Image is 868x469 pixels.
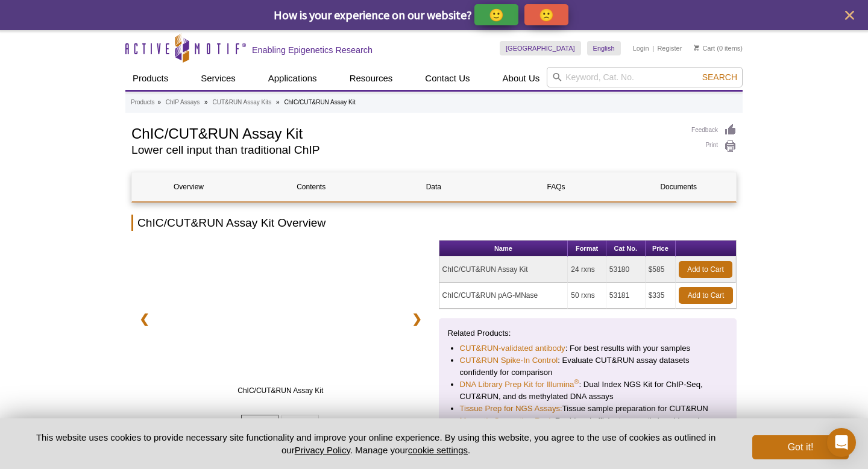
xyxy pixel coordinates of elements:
[261,67,324,90] a: Applications
[377,172,490,201] a: Data
[691,124,737,137] a: Feedback
[161,385,400,397] span: ChIC/CUT&RUN Assay Kit
[439,257,568,283] td: ChIC/CUT&RUN Assay Kit
[131,145,679,156] h2: Lower cell input than traditional ChIP
[657,44,682,52] a: Register
[694,45,699,51] img: Your Cart
[274,7,472,22] span: How is your experience on our website?
[606,257,646,283] td: 53180
[633,44,649,52] a: Login
[131,97,154,108] a: Products
[448,327,728,339] p: Related Products:
[252,45,373,55] h2: Enabling Epigenetics Research
[460,403,562,415] a: Tissue Prep for NGS Assays:
[408,445,468,455] button: cookie settings
[568,283,606,309] td: 50 rxns
[500,41,581,55] a: [GEOGRAPHIC_DATA]
[691,140,737,153] a: Print
[418,67,477,90] a: Contact Us
[489,7,504,22] p: 🙂
[125,67,175,90] a: Products
[587,41,621,55] a: English
[547,67,743,87] input: Keyword, Cat. No.
[460,379,579,391] a: DNA Library Prep Kit for Illumina®
[404,305,430,333] a: ❯
[694,44,715,52] a: Cart
[622,172,735,201] a: Documents
[284,99,355,105] li: ChIC/CUT&RUN Assay Kit
[131,124,679,142] h1: ChIC/CUT&RUN Assay Kit
[460,403,716,415] li: Tissue sample preparation for CUT&RUN
[166,97,200,108] a: ChIP Assays
[539,7,554,22] p: 🙁
[646,257,676,283] td: $585
[606,241,646,257] th: Cat No.
[568,241,606,257] th: Format
[131,215,737,231] h2: ChIC/CUT&RUN Assay Kit Overview
[132,172,245,201] a: Overview
[646,241,676,257] th: Price
[694,41,743,55] li: (0 items)
[19,431,732,456] p: This website uses cookies to provide necessary site functionality and improve your online experie...
[460,354,558,367] a: CUT&RUN Spike-In Control
[699,72,741,83] button: Search
[157,99,161,105] li: »
[679,287,733,304] a: Add to Cart
[254,172,368,201] a: Contents
[460,342,565,354] a: CUT&RUN-validated antibody
[276,99,280,105] li: »
[204,99,208,105] li: »
[646,283,676,309] td: $335
[679,261,732,278] a: Add to Cart
[460,342,716,354] li: : For best results with your samples
[460,379,716,403] li: : Dual Index NGS Kit for ChIP-Seq, CUT&RUN, and ds methylated DNA assays
[460,415,555,427] a: Magnetic Separation Rack:
[212,97,271,108] a: CUT&RUN Assay Kits
[131,305,157,333] a: ❮
[606,283,646,309] td: 53181
[827,428,856,457] div: Open Intercom Messenger
[752,435,849,459] button: Got it!
[842,8,857,23] button: close
[439,283,568,309] td: ChIC/CUT&RUN pAG-MNase
[460,415,716,439] li: Rapid and efficient magnetic bead-based separation of samples
[295,445,350,455] a: Privacy Policy
[500,172,613,201] a: FAQs
[460,354,716,379] li: : Evaluate CUT&RUN assay datasets confidently for comparison
[574,378,579,385] sup: ®
[439,241,568,257] th: Name
[193,67,243,90] a: Services
[342,67,400,90] a: Resources
[652,41,654,55] li: |
[495,67,547,90] a: About Us
[568,257,606,283] td: 24 rxns
[702,72,737,82] span: Search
